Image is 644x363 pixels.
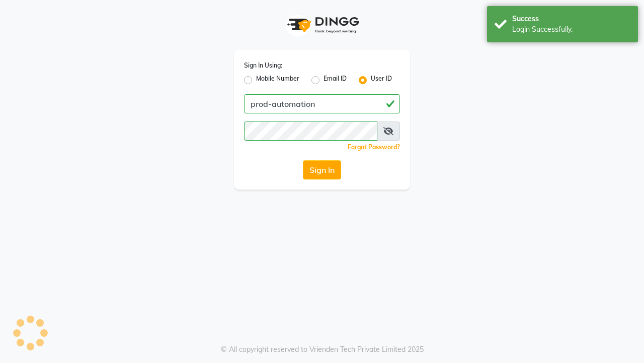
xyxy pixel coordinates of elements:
[512,14,630,24] div: Success
[256,74,299,86] label: Mobile Number
[282,10,362,40] img: logo1.svg
[348,143,400,151] a: Forgot Password?
[303,160,341,179] button: Sign In
[244,122,377,141] input: Username
[244,94,400,113] input: Username
[371,74,392,86] label: User ID
[324,74,347,86] label: Email ID
[244,61,282,70] label: Sign In Using:
[512,24,630,35] div: Login Successfully.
